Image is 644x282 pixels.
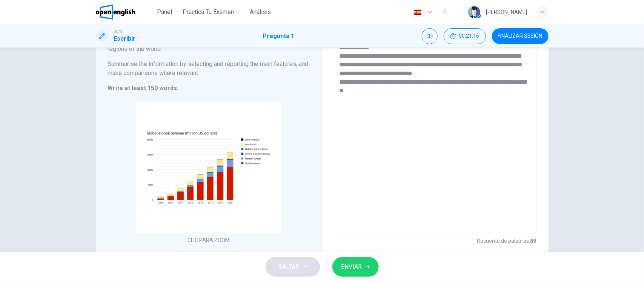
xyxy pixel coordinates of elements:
[486,8,527,17] div: [PERSON_NAME]
[468,6,480,18] img: Profile picture
[413,9,423,15] img: es
[114,29,123,34] span: IELTS
[492,28,549,44] button: FINALIZAR SESIÓN
[477,236,536,245] h6: Recuento de palabras :
[250,8,271,17] span: Análisis
[341,262,362,272] span: ENVIAR
[459,33,480,39] span: 00:21:16
[444,28,486,44] button: 00:21:16
[152,5,177,19] button: Panel
[96,5,153,20] a: OpenEnglish logo
[263,32,295,41] h1: Pregunta 1
[498,33,543,39] span: FINALIZAR SESIÓN
[530,238,536,244] strong: 89
[108,84,179,92] strong: Write at least 150 words.
[157,8,172,17] span: Panel
[180,5,244,19] button: Practica tu examen
[96,5,135,20] img: OpenEnglish logo
[183,8,234,17] span: Practica tu examen
[332,257,379,277] button: ENVIAR
[108,60,310,78] h6: Summarise the information by selecting and reporting the main features, and make comparisons wher...
[422,28,438,44] div: Silenciar
[444,28,486,44] div: Ocultar
[247,5,274,19] button: Análisis
[114,34,136,43] h1: Escribir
